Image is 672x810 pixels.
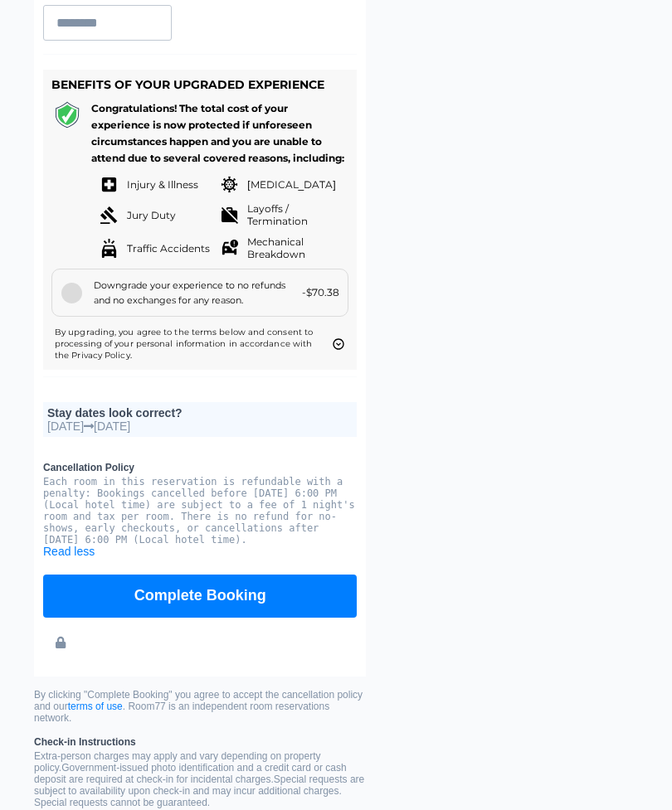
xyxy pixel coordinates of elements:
[43,545,95,558] a: Read less
[34,736,366,748] b: Check-in Instructions
[43,462,357,473] b: Cancellation Policy
[47,420,353,433] span: [DATE] [DATE]
[68,701,123,712] a: terms of use
[34,750,366,808] p: Extra-person charges may apply and vary depending on property policy. Government-issued photo ide...
[47,406,183,420] b: Stay dates look correct?
[34,689,366,724] small: By clicking "Complete Booking" you agree to accept the cancellation policy and our . Room77 is an...
[43,476,357,546] pre: Each room in this reservation is refundable with a penalty: Bookings cancelled before [DATE] 6:00...
[43,575,357,618] button: Complete Booking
